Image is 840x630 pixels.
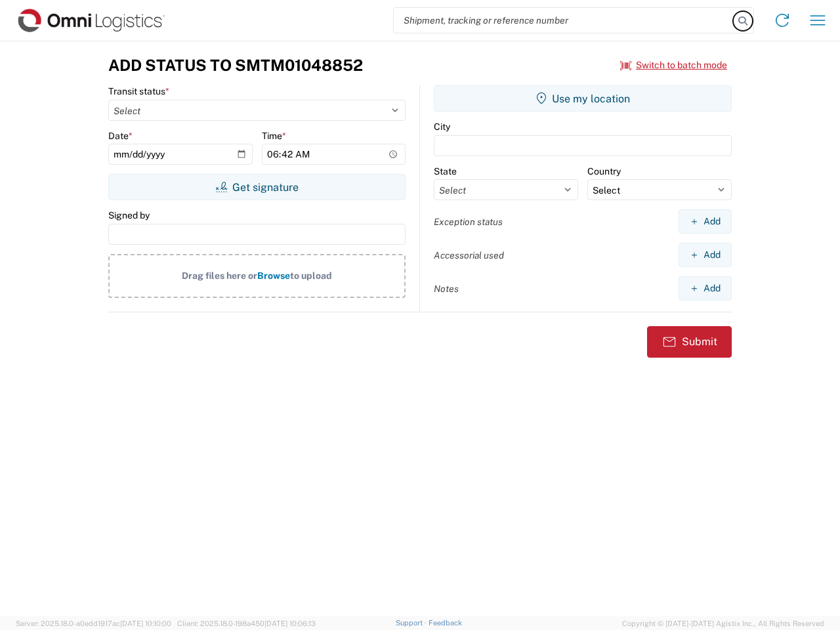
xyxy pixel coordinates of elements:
button: Add [679,276,732,301]
a: Feedback [429,619,462,627]
h3: Add Status to SMTM01048852 [108,56,363,75]
span: to upload [290,270,332,281]
span: Server: 2025.18.0-a0edd1917ac [16,619,171,627]
span: Copyright © [DATE]-[DATE] Agistix Inc., All Rights Reserved [622,618,824,629]
input: Shipment, tracking or reference number [394,8,734,33]
label: Signed by [108,209,150,221]
span: Browse [257,270,290,281]
span: [DATE] 10:10:00 [120,619,171,627]
button: Add [679,209,732,234]
label: Accessorial used [434,249,504,261]
button: Submit [647,326,732,358]
button: Get signature [108,174,406,200]
button: Add [679,243,732,267]
label: Transit status [108,85,169,97]
span: [DATE] 10:06:13 [264,619,316,627]
label: Time [262,130,286,142]
a: Support [396,619,429,627]
label: Notes [434,283,459,295]
label: State [434,165,457,177]
button: Use my location [434,85,732,112]
span: Client: 2025.18.0-198a450 [177,619,316,627]
label: City [434,121,450,133]
label: Date [108,130,133,142]
label: Exception status [434,216,503,228]
button: Switch to batch mode [620,54,727,76]
label: Country [587,165,621,177]
span: Drag files here or [182,270,257,281]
